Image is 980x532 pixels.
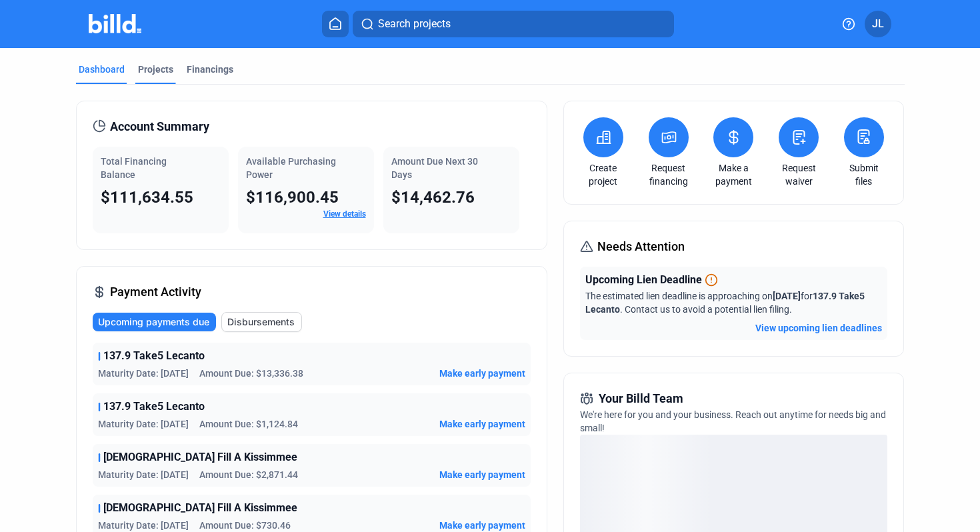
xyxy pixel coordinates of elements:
[710,161,757,188] a: Make a payment
[98,468,189,481] span: Maturity Date: [DATE]
[103,348,205,364] span: 137.9 Take5 Lecanto
[98,315,209,329] span: Upcoming payments due
[391,156,478,180] span: Amount Due Next 30 Days
[439,519,525,532] button: Make early payment
[439,468,525,481] button: Make early payment
[585,291,865,315] span: The estimated lien deadline is approaching on for . Contact us to avoid a potential lien filing.
[187,63,233,76] div: Financings
[872,16,884,32] span: JL
[103,500,297,516] span: [DEMOGRAPHIC_DATA] Fill A Kissimmee
[98,367,189,380] span: Maturity Date: [DATE]
[221,312,302,332] button: Disbursements
[246,188,339,207] span: $116,900.45
[439,417,525,431] button: Make early payment
[103,399,205,415] span: 137.9 Take5 Lecanto
[246,156,336,180] span: Available Purchasing Power
[227,315,295,329] span: Disbursements
[199,468,298,481] span: Amount Due: $2,871.44
[773,291,801,301] span: [DATE]
[755,321,882,335] button: View upcoming lien deadlines
[599,389,683,408] span: Your Billd Team
[79,63,125,76] div: Dashboard
[645,161,692,188] a: Request financing
[391,188,475,207] span: $14,462.76
[98,519,189,532] span: Maturity Date: [DATE]
[93,313,216,331] button: Upcoming payments due
[199,519,291,532] span: Amount Due: $730.46
[378,16,451,32] span: Search projects
[597,237,685,256] span: Needs Attention
[580,409,886,433] span: We're here for you and your business. Reach out anytime for needs big and small!
[199,367,303,380] span: Amount Due: $13,336.38
[98,417,189,431] span: Maturity Date: [DATE]
[110,283,201,301] span: Payment Activity
[101,188,193,207] span: $111,634.55
[353,11,674,37] button: Search projects
[439,367,525,380] button: Make early payment
[110,117,209,136] span: Account Summary
[103,449,297,465] span: [DEMOGRAPHIC_DATA] Fill A Kissimmee
[865,11,891,37] button: JL
[101,156,167,180] span: Total Financing Balance
[199,417,298,431] span: Amount Due: $1,124.84
[323,209,366,219] a: View details
[841,161,887,188] a: Submit files
[89,14,141,33] img: Billd Company Logo
[775,161,822,188] a: Request waiver
[585,272,702,288] span: Upcoming Lien Deadline
[580,161,627,188] a: Create project
[138,63,173,76] div: Projects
